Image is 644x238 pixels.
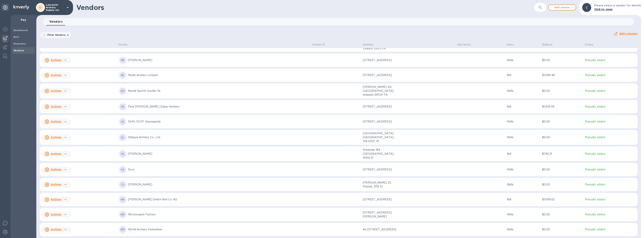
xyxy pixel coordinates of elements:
p: SARL ECVF Sauvegarde [128,120,309,124]
img: Foreign exchange [3,27,7,31]
p: Manually added [585,73,636,77]
p: Manually added [585,168,636,172]
p: [PERSON_NAME] AS, [GEOGRAPHIC_DATA], Atasehir 34704 TR [363,85,400,97]
p: $1,639.44 [542,105,582,109]
p: Filter Vendors [46,33,66,37]
span: Balance [542,43,558,47]
span: Vendors [49,19,63,24]
p: $0.00 [542,89,582,93]
p: Manually added [585,105,636,109]
u: Actions [51,59,61,62]
p: 0 bills [507,183,539,187]
p: $0.00 [542,228,582,231]
b: SS [121,120,124,123]
u: Actions [51,120,61,123]
h1: Vendors [76,4,534,11]
p: Manually added [585,135,636,139]
p: 0 bills [507,58,539,62]
u: Actions [51,198,61,201]
u: Actions [51,105,61,108]
b: LI [39,6,42,9]
p: [PERSON_NAME] 25, Polzela, 3313 SI [363,181,400,189]
p: Manually added [585,183,636,187]
p: Manually added [585,120,636,124]
div: Unpin categories [1,4,9,11]
b: NV [121,90,124,92]
p: Vendor ID [312,43,325,47]
p: [STREET_ADDRESS] [363,58,400,62]
u: Actions [51,74,61,77]
p: Manually added [585,89,636,93]
p: Manually added [585,198,636,201]
p: [STREET_ADDRESS][PERSON_NAME] [363,211,400,219]
b: WF [121,228,125,231]
b: TJ [121,183,124,186]
p: 1 bill [507,152,539,156]
u: Edit columns [619,32,638,35]
p: Inbox [507,43,514,47]
p: 1 bill [507,73,539,77]
p: Shibuya Archery Co., Ltd. [128,135,309,139]
span: Address [363,43,379,47]
p: Lancaster Archery Supply, Inc. [46,4,65,11]
p: 1 bill [507,198,539,201]
u: Actions [51,152,61,155]
p: Navek Sportif Urunler Ve [128,89,309,93]
p: [STREET_ADDRESS] [363,168,400,172]
b: WK [121,198,125,201]
p: Manually added [585,152,636,156]
u: Actions [51,183,61,186]
p: [PERSON_NAME] GmbH And Co. KG [128,198,309,201]
u: Actions [51,89,61,92]
p: [STREET_ADDRESS] [363,73,400,77]
p: Pay [13,18,33,22]
button: Add vendor [548,4,576,10]
p: Vendor [118,43,128,47]
b: Click to open [594,8,613,11]
p: [GEOGRAPHIC_DATA], [GEOGRAPHIC_DATA], 154-0001 JP [363,131,400,143]
img: Logo [13,5,29,9]
p: Manually added [585,58,636,62]
u: Actions [51,168,61,171]
b: SL [121,136,124,139]
p: Status [585,43,593,47]
p: $0.00 [542,58,582,62]
p: Peer [PERSON_NAME] Zniper Archery [128,105,309,109]
p: [STREET_ADDRESS] [363,105,400,109]
b: Vendors [13,49,24,52]
p: $11,819.62 [542,198,582,201]
p: 0 bills [507,135,539,139]
span: Vendor ID [312,43,330,47]
p: Socx [128,168,309,172]
b: SS [121,152,124,155]
p: 0 bills [507,168,539,172]
p: $740.31 [542,152,582,156]
p: $0.00 [542,213,582,216]
span: Net terms [457,43,476,47]
span: Inbox [507,43,519,47]
p: 1 bill [507,105,539,109]
p: $0.00 [542,135,582,139]
p: $0.00 [542,168,582,172]
b: Please select a vendor for details [594,4,641,7]
p: Balance [542,43,553,47]
p: [PERSON_NAME] [128,152,309,156]
p: World Archery Federation [128,228,309,231]
p: Manually added [585,213,636,216]
b: ML [121,74,124,77]
p: $1,094.48 [542,73,582,77]
b: MP [121,59,124,62]
p: 0 bills [507,228,539,231]
p: Wooooojack Factory [128,213,309,216]
p: [STREET_ADDRESS] [363,198,400,201]
b: PA [121,105,124,108]
p: Net terms [457,43,471,47]
p: [PERSON_NAME] [128,58,309,62]
b: WF [121,213,125,216]
b: Dashboard [13,29,28,32]
p: Merlin Archery Limited [128,73,309,77]
u: Actions [51,228,61,231]
u: Actions [51,136,61,139]
b: Bills [13,36,19,38]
